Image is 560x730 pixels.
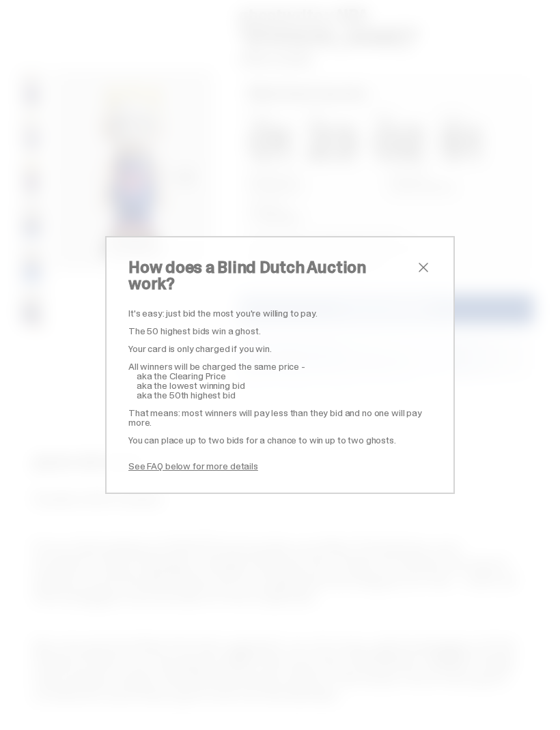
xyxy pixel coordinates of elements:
[128,435,432,445] p: You can place up to two bids for a chance to win up to two ghosts.
[128,408,432,427] p: That means: most winners will pay less than they bid and no one will pay more.
[128,308,432,318] p: It's easy: just bid the most you're willing to pay.
[128,326,432,336] p: The 50 highest bids win a ghost.
[128,259,415,292] h2: How does a Blind Dutch Auction work?
[415,259,432,276] button: close
[128,344,432,353] p: Your card is only charged if you win.
[137,389,236,401] span: aka the 50th highest bid
[137,370,226,382] span: aka the Clearing Price
[128,362,432,371] p: All winners will be charged the same price -
[128,460,258,472] a: See FAQ below for more details
[137,379,244,392] span: aka the lowest winning bid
